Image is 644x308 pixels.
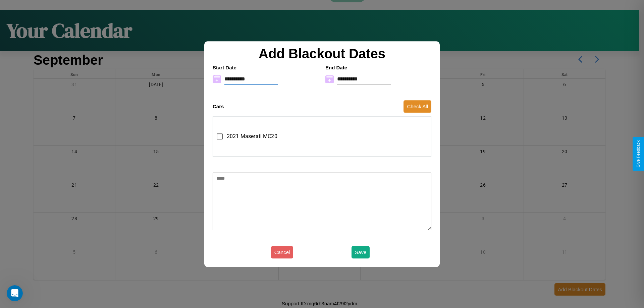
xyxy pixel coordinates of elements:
div: Give Feedback [636,140,641,168]
iframe: Intercom live chat [7,285,23,301]
button: Save [352,246,370,258]
button: Check All [404,100,431,113]
h4: Start Date [213,65,319,70]
h4: Cars [213,104,224,109]
button: Cancel [271,246,293,258]
h4: End Date [325,65,431,70]
h2: Add Blackout Dates [209,46,435,61]
span: 2021 Maserati MC20 [227,132,277,140]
